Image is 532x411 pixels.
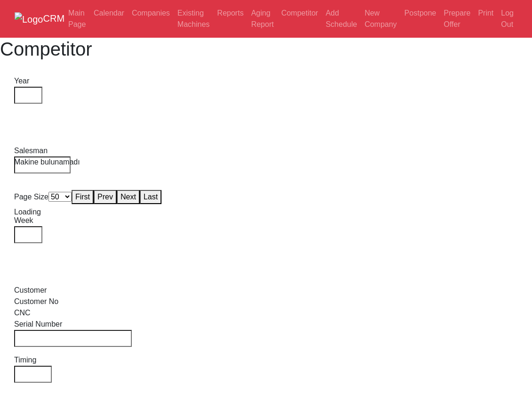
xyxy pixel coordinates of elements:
button: Prev Page [94,190,117,204]
a: Existing Machines [174,4,214,34]
a: New Company [361,4,400,34]
label: Page Size [14,191,48,203]
div: Year [14,75,42,87]
div: Salesman [14,145,71,156]
img: Logo [15,12,43,26]
a: Calendar [90,4,128,23]
a: Print [474,4,497,23]
a: Add Schedule [322,4,361,34]
div: Customer [14,285,132,296]
button: First Page [72,190,94,204]
button: Next Page [117,190,140,204]
a: Prepare Offer [440,4,474,34]
select: Page Size [48,192,72,202]
a: Companies [128,4,174,23]
div: Timing [14,354,52,366]
button: Last Page [140,190,161,204]
a: Competitor [277,4,322,23]
a: CRM [15,9,57,29]
div: Customer No [14,296,132,307]
a: Reports [213,4,247,23]
div: Makine bulunamadı [14,156,517,168]
a: Log Out [497,4,517,34]
a: Postpone [401,4,440,23]
div: CNC [14,307,132,319]
a: Main Page [64,4,90,34]
a: Aging Report [247,4,277,34]
div: Week [14,215,42,226]
div: Serial Number [14,319,132,330]
div: Loading [14,206,518,218]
